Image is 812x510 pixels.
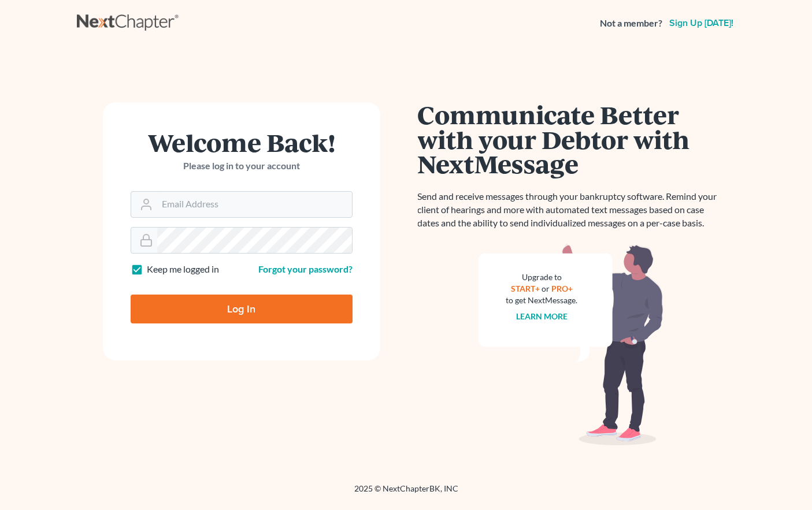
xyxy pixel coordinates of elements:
[667,18,736,28] a: Sign up [DATE]!
[511,284,540,293] a: START+
[147,263,219,276] label: Keep me logged in
[506,271,578,283] div: Upgrade to
[600,17,662,30] strong: Not a member?
[131,130,353,155] h1: Welcome Back!
[506,295,578,306] div: to get NextMessage.
[258,263,353,274] a: Forgot your password?
[77,483,736,504] div: 2025 © NextChapterBK, INC
[479,244,663,446] img: nextmessage_bg-59042aed3d76b12b5cd301f8e5b87938c9018125f34e5fa2b7a6b67550977c72.svg
[157,192,352,217] input: Email Address
[418,190,724,230] p: Send and receive messages through your bankruptcy software. Remind your client of hearings and mo...
[516,311,568,321] a: Learn more
[131,159,353,173] p: Please log in to your account
[542,284,550,293] span: or
[131,295,353,323] input: Log In
[551,284,573,293] a: PRO+
[418,102,724,176] h1: Communicate Better with your Debtor with NextMessage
